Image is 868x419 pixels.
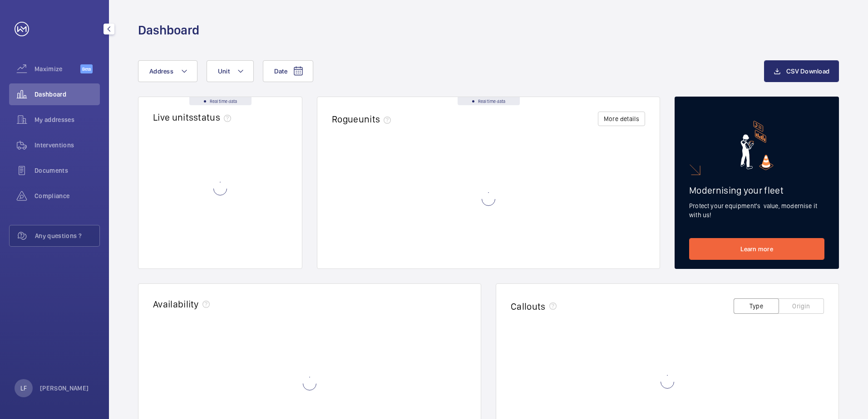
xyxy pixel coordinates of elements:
[689,238,824,260] a: Learn more
[35,191,100,200] span: Compliance
[689,201,824,219] p: Protect your equipment's value, modernise it with us!
[207,60,254,82] button: Unit
[458,97,520,105] div: Real time data
[359,113,395,125] span: units
[740,121,774,170] img: marketing-card.svg
[153,298,199,310] h2: Availability
[35,231,99,240] span: Any questions ?
[689,185,824,196] h2: Modernising your fleet
[332,113,395,125] h2: Rogue
[138,60,197,82] button: Address
[218,68,230,75] span: Unit
[80,64,93,73] span: Beta
[153,112,235,123] h2: Live units
[274,68,287,75] span: Date
[193,112,235,123] span: status
[779,298,824,314] button: Origin
[138,22,199,39] h1: Dashboard
[263,60,313,82] button: Date
[35,166,100,175] span: Documents
[149,68,173,75] span: Address
[598,112,645,126] button: More details
[786,68,829,75] span: CSV Download
[40,384,89,393] p: [PERSON_NAME]
[35,115,100,124] span: My addresses
[35,90,100,99] span: Dashboard
[764,60,839,82] button: CSV Download
[734,298,779,314] button: Type
[35,64,80,73] span: Maximize
[511,301,546,312] h2: Callouts
[189,97,252,105] div: Real time data
[35,141,100,150] span: Interventions
[20,384,27,393] p: LF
